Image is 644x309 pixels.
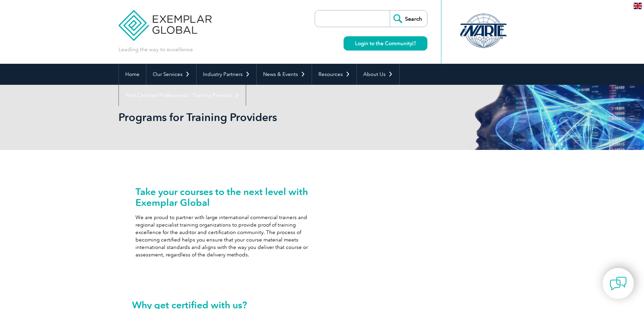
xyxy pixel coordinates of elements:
h2: Programs for Training Providers [118,112,404,123]
p: Leading the way to excellence [118,46,193,53]
a: Find Certified Professional / Training Provider [119,85,246,106]
img: en [633,3,642,9]
a: Home [119,64,146,85]
p: We are proud to partner with large international commercial trainers and regional specialist trai... [135,214,319,258]
a: Login to the Community [344,36,427,51]
a: Industry Partners [197,64,256,85]
a: News & Events [257,64,312,85]
a: Resources [312,64,356,85]
a: About Us [357,64,399,85]
a: Our Services [146,64,196,85]
img: open_square.png [412,41,416,45]
img: contact-chat.png [610,275,627,292]
h2: Take your courses to the next level with Exemplar Global [135,186,319,208]
input: Search [390,11,427,27]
